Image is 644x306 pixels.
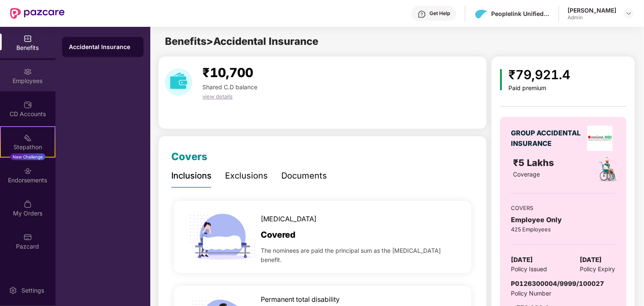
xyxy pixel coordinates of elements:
[1,143,55,151] div: Stepathon
[511,255,533,265] span: [DATE]
[202,83,257,91] span: Shared C.D balance
[186,201,259,273] img: icon
[580,255,602,265] span: [DATE]
[491,10,550,18] div: Peoplelink Unified Communications Private Ltd
[281,169,327,182] div: Documents
[513,171,540,178] span: Coverage
[261,214,317,224] span: [MEDICAL_DATA]
[9,286,17,295] img: svg+xml;base64,PHN2ZyBpZD0iU2V0dGluZy0yMHgyMCIgeG1sbnM9Imh0dHA6Ly93d3cudzMub3JnLzIwMDAvc3ZnIiB3aW...
[511,225,615,233] div: 425 Employees
[626,10,632,17] img: svg+xml;base64,PHN2ZyBpZD0iRHJvcGRvd24tMzJ4MzIiIHhtbG5zPSJodHRwOi8vd3d3LnczLm9yZy8yMDAwL3N2ZyIgd2...
[202,93,233,100] span: view details
[24,34,32,43] img: svg+xml;base64,PHN2ZyBpZD0iQmVuZWZpdHMiIHhtbG5zPSJodHRwOi8vd3d3LnczLm9yZy8yMDAwL3N2ZyIgd2lkdGg9Ij...
[202,65,253,80] span: ₹10,700
[418,10,426,18] img: svg+xml;base64,PHN2ZyBpZD0iSGVscC0zMngzMiIgeG1sbnM9Imh0dHA6Ly93d3cudzMub3JnLzIwMDAvc3ZnIiB3aWR0aD...
[19,286,47,295] div: Settings
[429,10,450,17] div: Get Help
[261,246,459,265] span: The nominees are paid the principal sum as the [MEDICAL_DATA] benefit.
[225,169,268,182] div: Exclusions
[24,233,32,241] img: svg+xml;base64,PHN2ZyBpZD0iUGF6Y2FyZCIgeG1sbnM9Imh0dHA6Ly93d3cudzMub3JnLzIwMDAvc3ZnIiB3aWR0aD0iMj...
[171,149,207,165] div: Covers
[69,43,137,51] div: Accidental Insurance
[594,156,622,183] img: policyIcon
[500,69,502,90] img: icon
[568,14,616,21] div: Admin
[568,6,616,14] div: [PERSON_NAME]
[171,169,212,182] div: Inclusions
[509,65,571,85] div: ₹79,921.4
[261,294,340,305] span: Permanent total disability
[10,8,65,19] img: New Pazcare Logo
[475,8,487,20] img: download.png
[509,85,571,92] div: Paid premium
[511,265,547,274] span: Policy Issued
[511,215,615,225] div: Employee Only
[165,68,192,96] img: download
[24,134,32,142] img: svg+xml;base64,PHN2ZyB4bWxucz0iaHR0cDovL3d3dy53My5vcmcvMjAwMC9zdmciIHdpZHRoPSIyMSIgaGVpZ2h0PSIyMC...
[511,128,584,149] div: GROUP ACCIDENTAL INSURANCE
[261,228,296,241] span: Covered
[24,200,32,208] img: svg+xml;base64,PHN2ZyBpZD0iTXlfT3JkZXJzIiBkYXRhLW5hbWU9Ik15IE9yZGVycyIgeG1sbnM9Imh0dHA6Ly93d3cudz...
[511,204,615,212] div: COVERS
[24,101,32,109] img: svg+xml;base64,PHN2ZyBpZD0iQ0RfQWNjb3VudHMiIGRhdGEtbmFtZT0iQ0QgQWNjb3VudHMiIHhtbG5zPSJodHRwOi8vd3...
[24,167,32,175] img: svg+xml;base64,PHN2ZyBpZD0iRW5kb3JzZW1lbnRzIiB4bWxucz0iaHR0cDovL3d3dy53My5vcmcvMjAwMC9zdmciIHdpZH...
[511,280,604,288] span: P0126300004/9999/100027
[10,153,45,160] div: New Challenge
[513,157,557,168] span: ₹5 Lakhs
[580,265,615,274] span: Policy Expiry
[165,35,318,47] span: Benefits > Accidental Insurance
[511,290,551,297] span: Policy Number
[587,126,613,151] img: insurerLogo
[24,67,32,76] img: svg+xml;base64,PHN2ZyBpZD0iRW1wbG95ZWVzIiB4bWxucz0iaHR0cDovL3d3dy53My5vcmcvMjAwMC9zdmciIHdpZHRoPS...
